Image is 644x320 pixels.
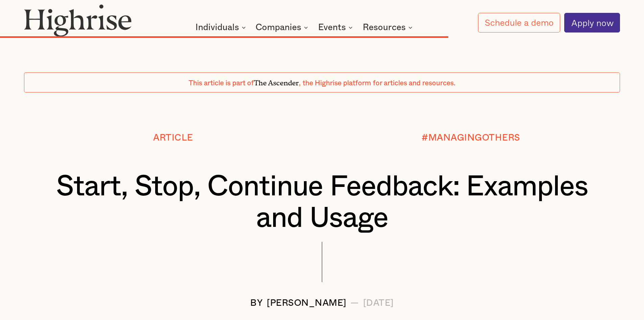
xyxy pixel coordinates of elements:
div: Events [318,23,346,31]
div: Companies [256,23,301,31]
div: Individuals [195,23,239,31]
span: , the Highrise platform for articles and resources. [299,80,455,87]
div: #MANAGINGOTHERS [422,133,520,143]
div: [DATE] [363,298,394,308]
span: This article is part of [189,80,254,87]
a: Schedule a demo [478,13,560,32]
div: Resources [363,23,406,31]
div: Resources [363,23,414,31]
div: [PERSON_NAME] [267,298,347,308]
img: Highrise logo [24,4,132,37]
div: Individuals [195,23,248,31]
div: Events [318,23,355,31]
div: Companies [256,23,310,31]
span: The Ascender [254,77,299,85]
div: Article [153,133,193,143]
div: BY [250,298,263,308]
h1: Start, Stop, Continue Feedback: Examples and Usage [49,171,595,234]
a: Apply now [564,13,620,33]
div: — [350,298,359,308]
